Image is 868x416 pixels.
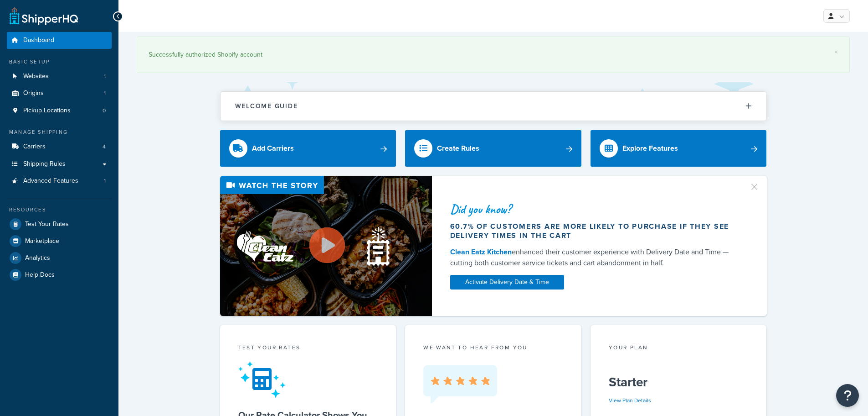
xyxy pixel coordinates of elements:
[104,73,106,80] span: 1
[450,275,564,290] a: Activate Delivery Date & Time
[235,103,298,110] h2: Welcome Guide
[450,247,512,257] a: Clean Eatz Kitchen
[7,138,112,155] li: Carriers
[23,90,44,97] span: Origins
[437,142,479,155] div: Create Rules
[104,177,106,185] span: 1
[7,206,112,214] div: Resources
[622,142,678,155] div: Explore Features
[7,173,112,190] li: Advanced Features
[23,143,46,151] span: Carriers
[104,90,106,97] span: 1
[221,92,766,121] button: Welcome Guide
[7,102,112,119] a: Pickup Locations0
[7,68,112,85] a: Websites1
[25,254,50,262] span: Analytics
[103,143,106,151] span: 4
[23,73,49,80] span: Websites
[834,48,838,56] a: ×
[7,128,112,136] div: Manage Shipping
[7,58,112,66] div: Basic Setup
[7,85,112,102] li: Origins
[609,375,749,390] h5: Starter
[149,48,838,61] div: Successfully authorized Shopify account
[7,233,112,249] a: Marketplace
[423,343,563,352] p: we want to hear from you
[25,221,69,228] span: Test Your Rates
[25,237,59,245] span: Marketplace
[7,138,112,155] a: Carriers4
[591,130,767,167] a: Explore Features
[7,216,112,232] a: Test Your Rates
[23,37,54,44] span: Dashboard
[7,156,112,173] a: Shipping Rules
[25,271,55,279] span: Help Docs
[450,247,738,269] div: enhanced their customer experience with Delivery Date and Time — cutting both customer service ti...
[238,343,378,354] div: Test your rates
[220,130,396,167] a: Add Carriers
[405,130,581,167] a: Create Rules
[450,203,738,216] div: Did you know?
[7,267,112,283] a: Help Docs
[23,177,78,185] span: Advanced Features
[609,396,651,405] a: View Plan Details
[7,32,112,49] a: Dashboard
[7,173,112,190] a: Advanced Features1
[7,68,112,85] li: Websites
[836,384,859,407] button: Open Resource Center
[7,250,112,266] a: Analytics
[23,160,66,168] span: Shipping Rules
[7,85,112,102] a: Origins1
[609,343,749,354] div: Your Plan
[450,222,738,240] div: 60.7% of customers are more likely to purchase if they see delivery times in the cart
[23,107,71,115] span: Pickup Locations
[7,102,112,119] li: Pickup Locations
[220,176,432,316] img: Video thumbnail
[103,107,106,115] span: 0
[252,142,294,155] div: Add Carriers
